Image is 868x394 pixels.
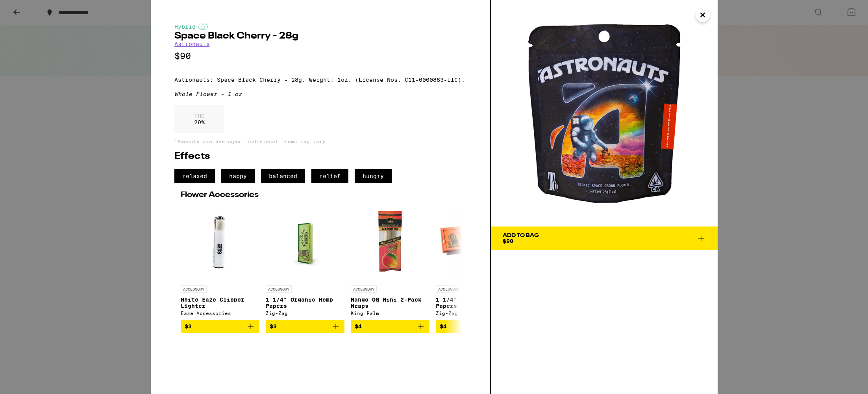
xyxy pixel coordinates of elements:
button: Add to bag [266,320,344,333]
p: ACCESSORY [351,285,377,293]
a: Open page for 1 1/4" Classic Rolling Papers from Zig-Zag [436,203,515,320]
span: hungry [355,169,392,183]
div: 29 % [174,105,224,133]
button: Add to bag [351,320,429,333]
p: 1 1/4" Classic Rolling Papers [436,296,515,309]
p: ACCESSORY [266,285,292,293]
img: King Palm - Mango OG Mini 2-Pack Wraps [351,203,429,282]
h2: Effects [174,152,466,161]
div: Eaze Accessories [181,311,259,316]
span: balanced [261,169,305,183]
p: Astronauts: Space Black Cherry - 28g. Weight: 1oz. (License Nos. C11-0000883-LIC). [174,77,466,83]
img: hybridColor.svg [198,24,208,30]
h2: Space Black Cherry - 28g [174,31,466,41]
div: King Palm [351,311,429,316]
span: $90 [503,238,513,244]
p: Mango OG Mini 2-Pack Wraps [351,296,429,309]
p: *Amounts are averages, individual items may vary. [174,139,466,144]
span: $4 [355,323,362,330]
span: $4 [440,323,447,330]
p: $90 [174,51,466,61]
p: 1 1/4" Organic Hemp Papers [266,296,344,309]
button: Close [696,8,710,22]
img: Eaze Accessories - White Eaze Clipper Lighter [181,203,259,282]
p: ACCESSORY [181,285,207,293]
div: Add To Bag [503,233,539,238]
a: Open page for White Eaze Clipper Lighter from Eaze Accessories [181,203,259,320]
img: Zig-Zag - 1 1/4" Organic Hemp Papers [266,203,344,282]
div: Hybrid [174,24,466,30]
span: $3 [185,323,192,330]
img: Zig-Zag - 1 1/4" Classic Rolling Papers [436,203,515,282]
span: Hi. Need any help? [5,6,57,12]
button: Add to bag [181,320,259,333]
span: relief [311,169,348,183]
a: Astronauts [174,41,210,47]
button: Add to bag [436,320,515,333]
p: White Eaze Clipper Lighter [181,296,259,309]
span: happy [221,169,255,183]
p: THC [194,113,205,119]
a: Open page for Mango OG Mini 2-Pack Wraps from King Palm [351,203,429,320]
button: Add To Bag$90 [491,226,718,250]
div: Whole Flower - 1 oz [174,91,466,97]
p: ACCESSORY [436,285,462,293]
div: Zig-Zag [436,311,515,316]
span: $3 [270,323,277,330]
h2: Flower Accessories [181,191,460,199]
div: Zig-Zag [266,311,344,316]
span: relaxed [174,169,215,183]
a: Open page for 1 1/4" Organic Hemp Papers from Zig-Zag [266,203,344,320]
